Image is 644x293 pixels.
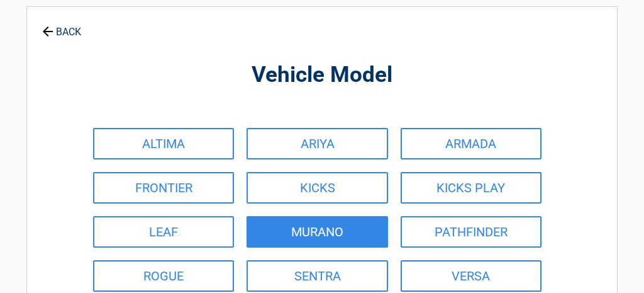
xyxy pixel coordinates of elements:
[93,172,234,204] a: FRONTIER
[40,15,84,37] a: BACK
[247,128,387,159] a: ARIYA
[247,260,387,292] a: SENTRA
[93,216,234,248] a: LEAF
[401,260,541,292] a: VERSA
[401,172,541,204] a: KICKS PLAY
[401,216,541,248] a: PATHFINDER
[96,60,548,90] h2: Vehicle Model
[247,216,387,248] a: MURANO
[93,260,234,292] a: ROGUE
[401,128,541,159] a: ARMADA
[247,172,387,204] a: KICKS
[93,128,234,159] a: ALTIMA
